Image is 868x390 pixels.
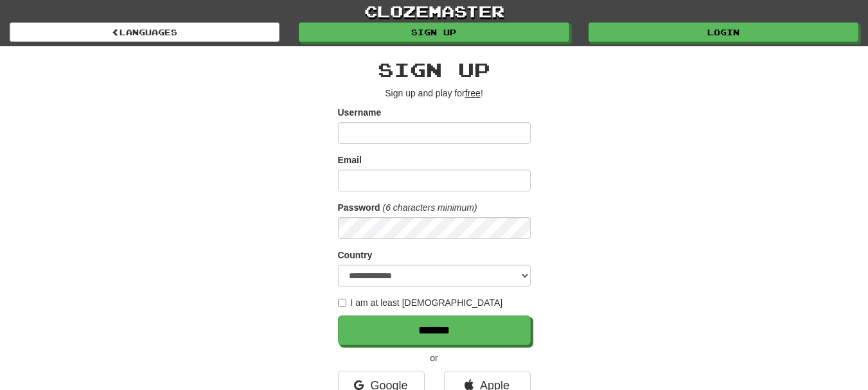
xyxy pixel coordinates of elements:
[338,106,382,119] label: Username
[338,296,503,309] label: I am at least [DEMOGRAPHIC_DATA]
[383,202,477,213] em: (6 characters minimum)
[338,59,531,80] h2: Sign up
[10,22,279,42] a: Languages
[338,154,362,166] label: Email
[338,249,373,261] label: Country
[338,87,531,100] p: Sign up and play for !
[338,299,346,307] input: I am at least [DEMOGRAPHIC_DATA]
[299,22,569,42] a: Sign up
[338,201,380,214] label: Password
[589,22,858,42] a: Login
[338,351,531,364] p: or
[465,88,481,98] u: free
